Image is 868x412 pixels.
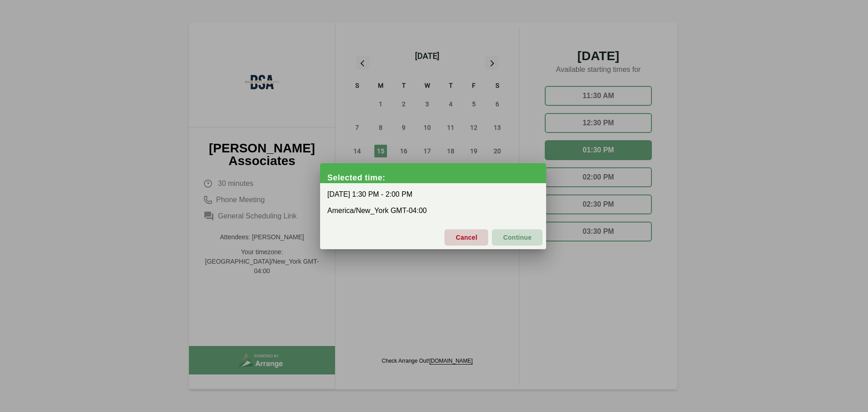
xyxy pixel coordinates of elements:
[455,228,477,247] span: Cancel
[444,229,488,246] button: Cancel
[503,228,532,247] span: Continue
[327,173,546,182] div: Selected time:
[492,229,542,246] button: Continue
[320,183,546,222] div: [DATE] 1:30 PM - 2:00 PM America/New_York GMT-04:00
